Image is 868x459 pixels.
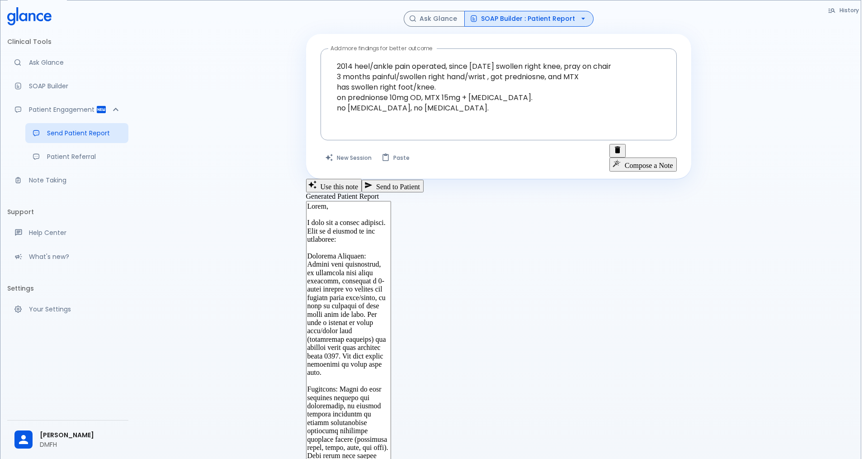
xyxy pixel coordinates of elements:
textarea: 2014 heel/ankle pain operated, since [DATE] swollen right knee, pray on chair 3 months painful/sw... [327,52,670,122]
p: Note Taking [29,176,121,185]
a: Get help from our support team [7,223,128,243]
button: Paste from clipboard [377,144,415,172]
button: SOAP Builder : Patient Report [464,11,594,27]
button: Send to Patient [362,180,424,192]
p: Ask Glance [29,58,121,67]
li: Clinical Tools [7,31,128,53]
button: Clears all inputs and results. [321,144,377,172]
p: What's new? [29,252,121,261]
a: Docugen: Compose a clinical documentation in seconds [7,76,128,96]
button: Use this note [306,179,362,192]
p: Patient Referral [47,152,121,161]
button: Ask Glance [404,11,465,27]
div: Patient Reports & Referrals [7,100,128,120]
label: Add more findings for better outcome [330,44,433,52]
a: Send a patient summary [25,123,128,143]
button: Compose a Note [609,158,677,171]
p: Send Patient Report [47,129,121,138]
a: Manage your settings [7,299,128,319]
li: Support [7,201,128,223]
button: History [823,4,864,17]
p: SOAP Builder [29,81,121,91]
p: Help Center [29,228,121,237]
li: Settings [7,277,128,299]
p: Your Settings [29,305,121,314]
p: DMFH [40,440,121,449]
button: Clear [609,144,626,158]
div: Recent updates and feature releases [7,247,128,267]
a: Receive patient referrals [25,147,128,167]
p: Patient Engagement [29,105,96,114]
a: Moramiz: Find ICD10AM codes instantly [7,53,128,72]
span: [PERSON_NAME] [40,430,121,440]
a: Advanced note-taking [7,170,128,190]
label: Generated Patient Report [306,192,379,200]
